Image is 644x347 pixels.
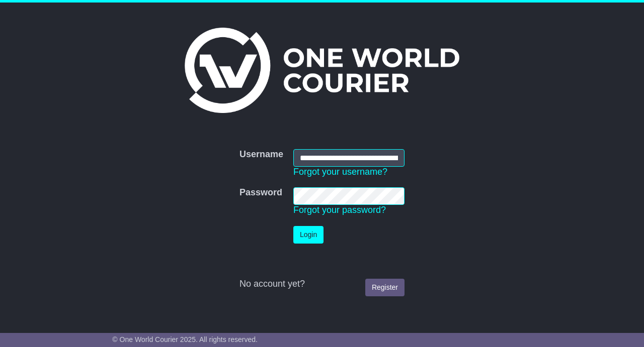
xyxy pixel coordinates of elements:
[112,335,258,343] span: © One World Courier 2025. All rights reserved.
[293,205,386,215] a: Forgot your password?
[239,279,405,290] div: No account yet?
[239,149,283,160] label: Username
[293,167,387,177] a: Forgot your username?
[293,226,324,244] button: Login
[365,279,405,296] a: Register
[239,187,282,198] label: Password
[185,28,459,113] img: One World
